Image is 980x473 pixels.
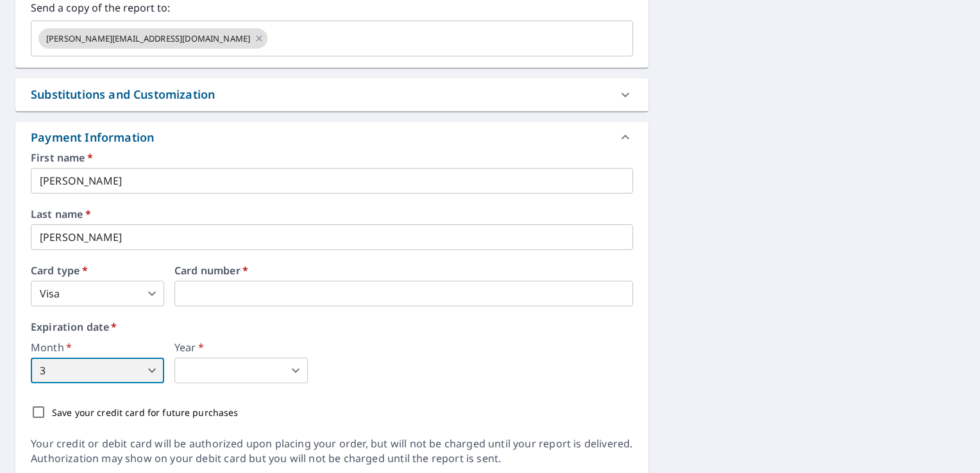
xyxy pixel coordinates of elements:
span: [PERSON_NAME][EMAIL_ADDRESS][DOMAIN_NAME] [38,33,258,45]
label: Card type [31,265,164,276]
div: [PERSON_NAME][EMAIL_ADDRESS][DOMAIN_NAME] [38,28,267,49]
label: Year [174,342,308,353]
div: Visa [31,281,164,306]
label: Card number [174,265,633,276]
div: 3 [31,358,164,383]
div: ​ [174,358,308,383]
label: Last name [31,209,633,219]
div: Payment Information [15,122,648,153]
label: First name [31,153,633,163]
div: Payment Information [31,129,159,146]
div: Your credit or debit card will be authorized upon placing your order, but will not be charged unt... [31,436,633,466]
p: Save your credit card for future purchases [52,406,239,419]
label: Month [31,342,164,353]
iframe: secure payment field [174,281,633,306]
div: Substitutions and Customization [15,78,648,111]
div: Substitutions and Customization [31,86,215,103]
label: Expiration date [31,322,633,332]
